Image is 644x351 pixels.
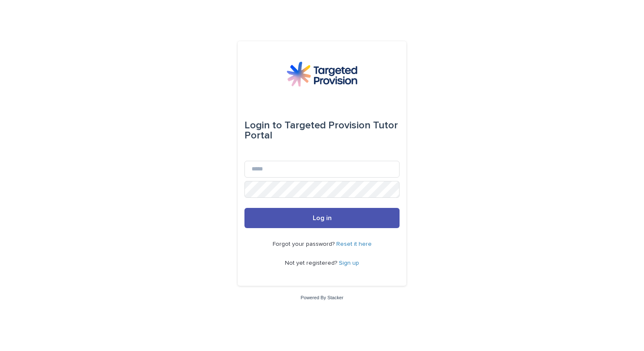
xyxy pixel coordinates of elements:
span: Not yet registered? [285,260,339,266]
span: Log in [313,215,332,221]
a: Reset it here [336,241,372,247]
button: Log in [244,208,400,228]
span: Login to [244,120,282,130]
a: Powered By Stacker [301,295,343,300]
span: Forgot your password? [273,241,336,247]
a: Sign up [339,260,359,266]
div: Targeted Provision Tutor Portal [244,114,400,147]
img: M5nRWzHhSzIhMunXDL62 [287,61,357,87]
